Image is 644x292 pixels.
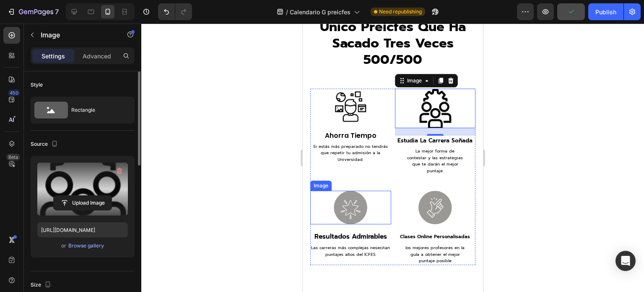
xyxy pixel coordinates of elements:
[588,3,623,20] button: Publish
[6,154,20,160] div: Beta
[68,242,104,250] button: Browse gallery
[158,3,192,20] div: Undo/Redo
[42,52,65,61] p: Settings
[61,241,66,251] span: or
[31,65,65,100] img: gempages_570478013838263111-3c901247-1df4-49c4-8881-b7ca7924d9d7.svg
[102,124,163,151] div: Rich Text Editor. Editing area: main
[103,221,162,241] p: los mejores profesores en la guía a obtener el mejor puntaje posible
[615,251,636,271] div: Open Intercom Messenger
[303,24,483,292] iframe: Design area
[68,242,104,250] div: Browse gallery
[41,30,112,40] p: Image
[55,7,59,17] p: 7
[286,8,288,16] span: /
[83,52,111,61] p: Advanced
[92,208,173,218] h3: clases online personalisadas
[8,208,88,218] h3: resultados admirables
[8,89,20,96] div: 450
[8,220,88,235] div: Rich Text Editor. Editing area: main
[3,3,62,20] button: 7
[71,100,122,120] div: Rectangle
[595,8,616,16] div: Publish
[8,221,88,234] p: Las carreras más complejas nesecitan puntajes altos del ICFES
[116,65,149,105] img: gempages_570478013838263111-0cff6929-04dc-4929-aef0-ffb63302ad6c.svg
[9,158,27,166] div: Image
[37,222,128,237] input: https://example.com/image.jpg
[53,195,112,210] button: Upload Image
[8,120,88,139] p: Si estás más preparado no tendrás que repetir tu admisión a la Universidad.
[31,167,65,201] img: gempages_570478013838263111-e2d6f58f-5cc1-4ffc-9213-b1d984073ed6.svg
[31,81,43,89] div: Style
[92,112,173,122] h3: estudia la carrera soñada
[31,279,53,291] div: Size
[8,107,88,117] h3: ahorra tiempo
[379,8,422,16] span: Need republishing
[103,53,121,61] div: Image
[103,124,162,150] p: La mejor forma de contestar y las estrategias que te darán el mejor puntaje.
[31,139,60,150] div: Source
[116,167,149,201] img: gempages_570478013838263111-15a6c36a-8dc6-42f1-bcf3-01a5d6695058.svg
[290,8,351,16] span: Calendario G preicfes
